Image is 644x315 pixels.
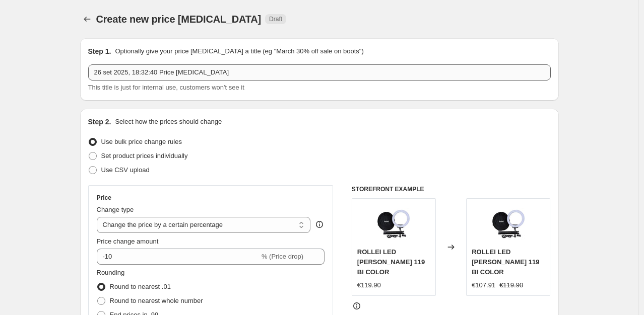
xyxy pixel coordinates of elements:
h2: Step 2. [88,117,111,127]
span: Price change amount [97,238,159,245]
button: Price change jobs [80,12,94,26]
span: This title is just for internal use, customers won't see it [88,84,244,91]
span: Draft [269,15,282,23]
input: 30% off holiday sale [88,64,551,81]
span: Rounding [97,269,125,276]
span: ROLLEI LED [PERSON_NAME] 119 BI COLOR [472,248,539,276]
h2: Step 1. [88,46,111,56]
h3: Price [97,194,111,202]
span: Change type [97,206,134,213]
span: Round to nearest .01 [110,283,171,290]
span: Create new price [MEDICAL_DATA] [96,14,262,25]
img: FFDistribuzione-Rollei-Led-Circolare-RL119-Bi-Color-3_80x.jpg [488,204,529,244]
img: FFDistribuzione-Rollei-Led-Circolare-RL119-Bi-Color-3_80x.jpg [373,204,414,244]
h6: STOREFRONT EXAMPLE [352,185,551,193]
span: €119.90 [357,281,381,289]
span: Use CSV upload [101,166,150,174]
p: Optionally give your price [MEDICAL_DATA] a title (eg "March 30% off sale on boots") [115,46,363,56]
input: -15 [97,249,260,265]
span: Round to nearest whole number [110,297,203,304]
span: ROLLEI LED [PERSON_NAME] 119 BI COLOR [357,248,425,276]
span: Use bulk price change rules [101,138,182,145]
div: help [314,219,325,229]
p: Select how the prices should change [115,117,222,127]
span: Set product prices individually [101,152,188,160]
span: €107.91 [472,281,495,289]
span: €119.90 [499,281,523,289]
span: % (Price drop) [262,253,303,260]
